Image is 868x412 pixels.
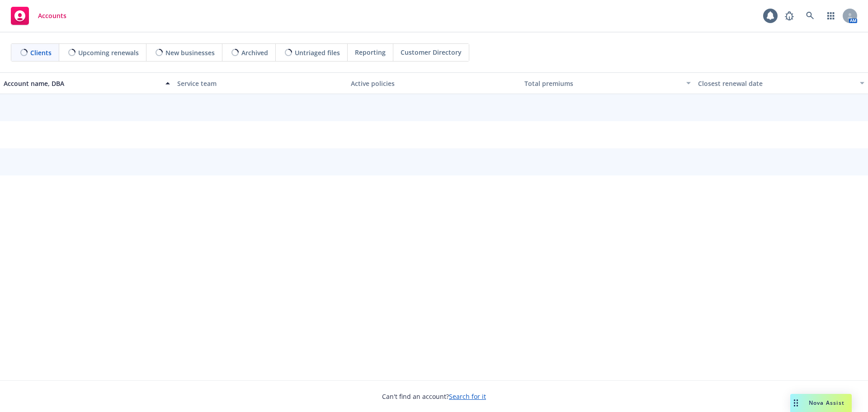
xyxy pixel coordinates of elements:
button: Total premiums [521,72,694,94]
span: Can't find an account? [382,392,486,401]
div: Active policies [351,79,517,88]
span: Clients [30,48,52,57]
div: Service team [177,79,344,88]
span: Customer Directory [401,47,462,57]
div: Total premiums [524,79,681,88]
button: Service team [174,72,347,94]
a: Search for it [449,392,486,401]
span: Nova Assist [809,399,844,407]
span: Upcoming renewals [78,48,139,57]
a: Switch app [822,7,840,25]
div: Closest renewal date [698,79,854,88]
a: Search [801,7,819,25]
a: Report a Bug [780,7,798,25]
button: Active policies [347,72,521,94]
span: Accounts [38,12,66,19]
span: Archived [241,48,268,57]
div: Account name, DBA [4,79,160,88]
span: Untriaged files [295,48,340,57]
button: Closest renewal date [694,72,868,94]
button: Nova Assist [790,394,852,412]
span: Reporting [355,47,386,57]
a: Accounts [7,3,70,28]
div: Drag to move [790,394,802,412]
span: New businesses [165,48,215,57]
